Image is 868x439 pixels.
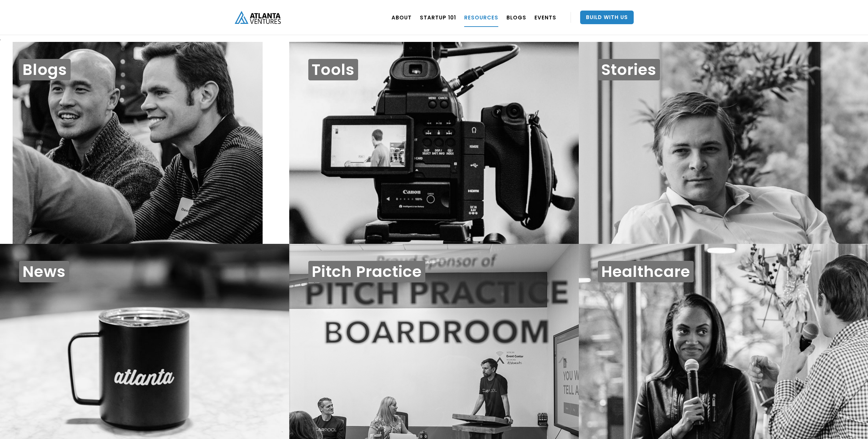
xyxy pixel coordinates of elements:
[598,261,694,282] h1: Healthcare
[19,261,69,282] h1: News
[19,59,71,80] h1: Blogs
[420,8,456,27] a: Startup 101
[579,42,868,244] a: Stories
[308,59,358,80] h1: Tools
[392,8,412,27] a: ABOUT
[308,261,425,282] h1: Pitch Practice
[506,8,526,27] a: BLOGS
[289,42,578,244] a: Tools
[534,8,556,27] a: EVENTS
[464,8,498,27] a: RESOURCES
[598,59,660,80] h1: Stories
[580,11,634,24] a: Build With Us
